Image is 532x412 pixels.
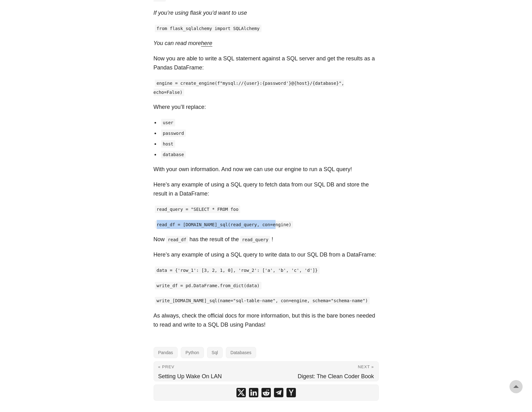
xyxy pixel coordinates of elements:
p: Here’s any example of using a SQL query to fetch data from our SQL DB and store the result in a D... [154,180,379,198]
a: « Prev Setting Up Wake On LAN [154,362,266,381]
p: Now you are able to write a SQL statement against a SQL server and get the results as a Pandas Da... [154,54,379,72]
a: Sql [207,347,223,358]
span: « Prev [158,364,175,369]
code: from flask_sqlalchemy import SQLAlchemy [155,25,261,32]
code: read_query [240,236,270,243]
code: database [161,151,186,158]
a: share Python, Pandas and SQL (Oh my!) on telegram [274,388,283,397]
code: user [161,119,175,126]
a: Databases [226,347,256,358]
a: share Python, Pandas and SQL (Oh my!) on linkedin [249,388,258,397]
a: share Python, Pandas and SQL (Oh my!) on ycombinator [286,388,296,397]
a: Pandas [154,347,178,358]
a: Next » Digest: The Clean Coder Book [266,362,378,381]
code: write_[DOMAIN_NAME]_sql(name="sql-table-name", con=engine, schema="schema-name") [155,297,370,304]
code: read_df [166,236,188,243]
span: Next » [358,364,374,369]
code: data = {'row_1': [3, 2, 1, 0], 'row_2': ['a', 'b', 'c', 'd']} [155,267,320,274]
em: You can read more [154,40,212,46]
p: Now has the result of the ! [154,235,379,244]
code: engine = create_engine(f"mysql://{user}:{password'}@{host}/{database}", echo=False) [154,79,344,96]
code: password [161,130,186,137]
code: read_df = [DOMAIN_NAME]_sql(read_query, con=engine) [155,221,293,228]
span: Digest: The Clean Coder Book [298,373,374,379]
a: share Python, Pandas and SQL (Oh my!) on x [236,388,246,397]
p: Where you’ll replace: [154,103,379,112]
code: read_query = "SELECT * FROM foo [155,206,241,213]
a: here [201,40,212,46]
span: Setting Up Wake On LAN [158,373,222,379]
a: Python [181,347,204,358]
code: host [161,140,175,148]
p: Here’s any example of using a SQL query to write data to our SQL DB from a DataFrame: [154,250,379,259]
a: go to top [509,380,523,393]
em: If you’re using flask you’d want to use [154,10,247,16]
code: write_df = pd.DataFrame.from_dict(data) [155,282,261,289]
p: With your own information. And now we can use our engine to run a SQL query! [154,165,379,174]
p: As always, check the official docs for more information, but this is the bare bones needed to rea... [154,311,379,329]
a: share Python, Pandas and SQL (Oh my!) on reddit [261,388,271,397]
